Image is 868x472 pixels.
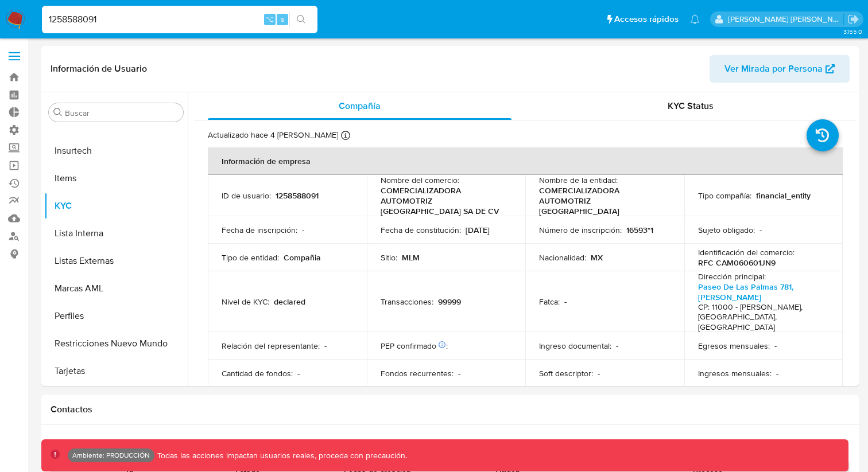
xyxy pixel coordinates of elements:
p: - [759,225,762,235]
button: Perfiles [44,302,188,330]
p: Tipo de entidad : [222,252,279,263]
input: Buscar [65,108,179,118]
button: Tarjetas [44,357,188,385]
button: Insurtech [44,137,188,165]
p: Identificación del comercio : [698,247,795,258]
h1: Información de Usuario [51,63,147,75]
input: Buscar usuario o caso... [42,12,317,27]
p: Nombre del comercio : [381,175,459,185]
p: Transacciones : [381,297,433,307]
p: Nombre de la entidad : [539,175,618,185]
p: ID de usuario : [222,190,271,201]
p: Fondos recurrentes : [381,368,454,379]
p: 16593*1 [626,225,653,235]
p: - [598,368,600,379]
span: KYC Status [668,99,714,112]
span: ⌥ [265,14,274,25]
p: Sujeto obligado : [698,225,755,235]
span: Compañía [339,99,381,112]
button: Restricciones Nuevo Mundo [44,330,188,357]
p: Cantidad de fondos : [222,368,293,379]
button: Lista Interna [44,220,188,247]
p: - [776,368,778,379]
button: Items [44,165,188,192]
a: Salir [847,13,859,25]
button: search-icon [289,11,313,28]
button: KYC [44,192,188,220]
p: Ingresos mensuales : [698,368,772,379]
p: 1258588091 [276,190,319,201]
button: Ver Mirada por Persona [710,55,850,83]
p: declared [274,297,305,307]
p: Nacionalidad : [539,252,586,263]
p: [DATE] [466,225,490,235]
p: Tipo compañía : [698,190,751,201]
p: Nivel de KYC : [222,297,269,307]
h1: Contactos [51,404,850,415]
p: Ambiente: PRODUCCIÓN [72,453,150,458]
p: Fecha de constitución : [381,225,461,235]
p: - [616,341,618,351]
p: COMERCIALIZADORA AUTOMOTRIZ [GEOGRAPHIC_DATA] [539,185,666,216]
p: Actualizado hace 4 [PERSON_NAME] [208,130,338,141]
p: - [324,341,327,351]
span: Accesos rápidos [614,13,679,25]
span: s [281,14,284,25]
p: carolina.romo@mercadolibre.com.co [728,14,844,25]
p: Egresos mensuales : [698,341,770,351]
p: - [564,297,567,307]
p: - [774,341,777,351]
p: Sitio : [381,252,397,263]
p: Todas las acciones impactan usuarios reales, proceda con precaución. [154,450,407,461]
button: Listas Externas [44,247,188,275]
p: Compañia [284,252,321,263]
p: - [302,225,304,235]
p: Soft descriptor : [539,368,593,379]
p: Relación del representante : [222,341,320,351]
p: PEP confirmado : [381,341,448,351]
a: Notificaciones [690,14,700,24]
h4: CP: 11000 - [PERSON_NAME], [GEOGRAPHIC_DATA], [GEOGRAPHIC_DATA] [698,302,825,333]
p: Fatca : [539,297,560,307]
p: Número de inscripción : [539,225,622,235]
p: Fecha de inscripción : [222,225,297,235]
button: Marcas AML [44,275,188,302]
p: - [297,368,300,379]
span: Ver Mirada por Persona [724,55,823,83]
p: financial_entity [756,190,811,201]
p: RFC CAM060601JN9 [698,258,776,268]
button: Buscar [53,108,63,117]
a: Paseo De Las Palmas 781, [PERSON_NAME] [698,281,793,303]
p: 99999 [438,297,461,307]
th: Información de empresa [208,147,843,175]
p: MX [591,252,603,263]
p: Dirección principal : [698,271,766,282]
p: MLM [402,252,420,263]
p: - [458,368,460,379]
p: Ingreso documental : [539,341,611,351]
p: COMERCIALIZADORA AUTOMOTRIZ [GEOGRAPHIC_DATA] SA DE CV [381,185,507,216]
